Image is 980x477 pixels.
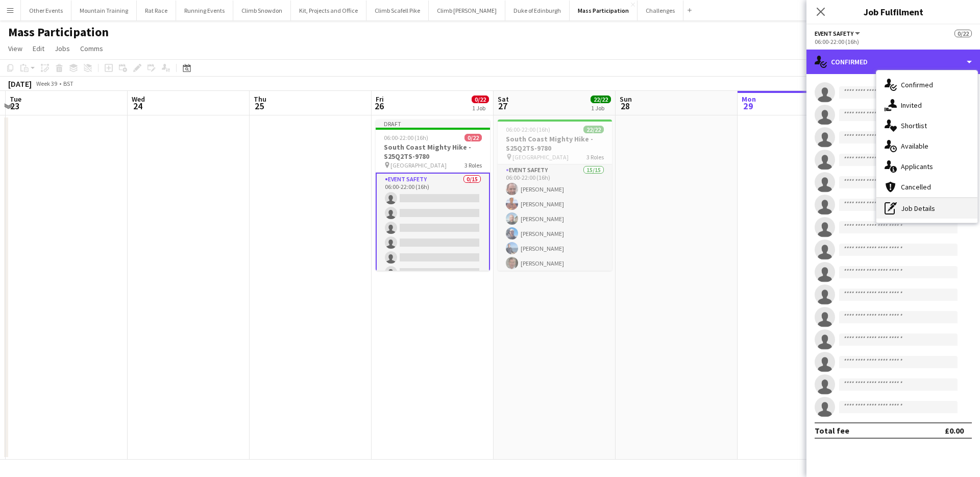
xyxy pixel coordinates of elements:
[33,44,44,53] span: Edit
[76,42,107,55] a: Comms
[505,1,570,20] button: Duke of Edinburgh
[620,94,632,104] span: Sun
[464,161,482,169] span: 3 Roles
[8,100,21,112] span: 23
[384,134,428,141] span: 06:00-22:00 (16h)
[498,134,612,153] h3: South Coast Mighty Hike - S25Q2TS-9780
[876,198,977,219] div: Job Details
[815,30,853,37] span: Event Safety
[901,182,931,192] span: Cancelled
[901,141,928,151] span: Available
[376,94,384,104] span: Fri
[472,96,489,103] span: 0/22
[51,42,74,55] a: Jobs
[4,42,27,55] a: View
[586,153,604,161] span: 3 Roles
[132,94,145,104] span: Wed
[954,30,972,37] span: 0/22
[901,101,922,110] span: Invited
[71,1,137,20] button: Mountain Training
[498,120,612,271] app-job-card: 06:00-22:00 (16h)22/22South Coast Mighty Hike - S25Q2TS-9780 [GEOGRAPHIC_DATA]3 RolesEvent Safety...
[254,94,266,104] span: Thu
[374,100,384,112] span: 26
[496,100,509,112] span: 27
[901,162,933,171] span: Applicants
[55,44,70,53] span: Jobs
[291,1,366,20] button: Kit, Projects and Office
[137,1,176,20] button: Rat Race
[390,161,447,169] span: [GEOGRAPHIC_DATA]
[233,1,291,20] button: Climb Snowdon
[583,126,604,133] span: 22/22
[429,1,505,20] button: Climb [PERSON_NAME]
[591,96,611,103] span: 22/22
[130,100,145,112] span: 24
[498,164,612,410] app-card-role: Event Safety15/1506:00-22:00 (16h)[PERSON_NAME][PERSON_NAME][PERSON_NAME][PERSON_NAME][PERSON_NAM...
[472,104,488,112] div: 1 Job
[80,44,103,53] span: Comms
[8,44,22,53] span: View
[742,94,756,104] span: Mon
[506,126,550,133] span: 06:00-22:00 (16h)
[591,104,610,112] div: 1 Job
[815,425,849,436] div: Total fee
[570,1,638,20] button: Mass Participation
[901,80,933,89] span: Confirmed
[638,1,683,20] button: Challenges
[8,25,109,40] h1: Mass Participation
[252,100,266,112] span: 25
[464,134,482,141] span: 0/22
[34,80,59,87] span: Week 39
[815,30,862,37] button: Event Safety
[618,100,632,112] span: 28
[29,42,48,55] a: Edit
[376,142,490,161] h3: South Coast Mighty Hike - S25Q2TS-9780
[10,94,21,104] span: Tue
[901,121,927,130] span: Shortlist
[740,100,756,112] span: 29
[806,5,980,18] h3: Job Fulfilment
[176,1,233,20] button: Running Events
[815,38,972,45] div: 06:00-22:00 (16h)
[8,79,32,89] div: [DATE]
[376,120,490,128] div: Draft
[512,153,569,161] span: [GEOGRAPHIC_DATA]
[376,173,490,417] app-card-role: Event Safety0/1506:00-22:00 (16h)
[21,1,71,20] button: Other Events
[945,425,964,436] div: £0.00
[806,50,980,74] div: Confirmed
[366,1,429,20] button: Climb Scafell Pike
[376,120,490,271] app-job-card: Draft06:00-22:00 (16h)0/22South Coast Mighty Hike - S25Q2TS-9780 [GEOGRAPHIC_DATA]3 RolesEvent Sa...
[63,80,73,87] div: BST
[498,94,509,104] span: Sat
